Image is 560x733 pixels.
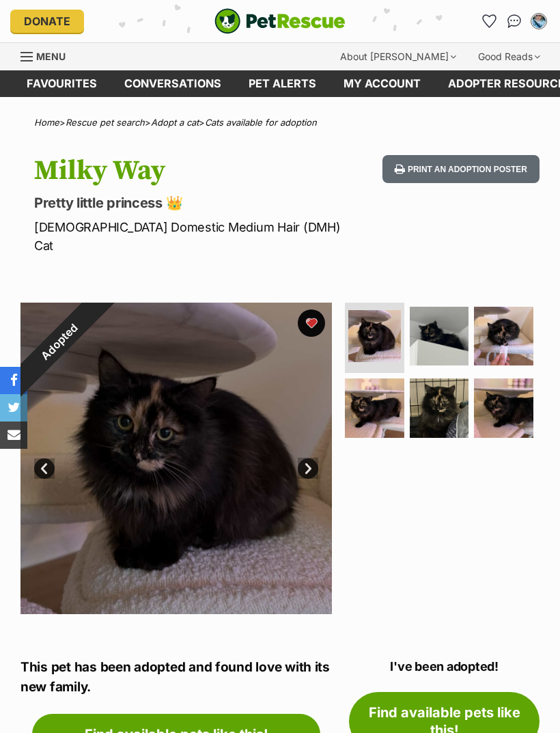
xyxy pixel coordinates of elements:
[235,70,330,97] a: Pet alerts
[36,51,66,62] span: Menu
[345,378,404,438] img: Photo of Milky Way
[298,458,318,479] a: Next
[10,10,84,33] a: Donate
[503,10,525,32] a: Conversations
[331,43,466,70] div: About [PERSON_NAME]
[214,8,346,34] a: PetRescue
[205,117,317,128] a: Cats available for adoption
[20,658,332,697] p: This pet has been adopted and found love with its new family.
[20,43,75,68] a: Menu
[214,8,346,34] img: logo-cat-932fe2b9b8326f06289b0f2fb663e598f794de774fb13d1741a6617ecf9a85b4.svg
[474,378,533,438] img: Photo of Milky Way
[151,117,199,128] a: Adopt a cat
[66,117,145,128] a: Rescue pet search
[474,307,533,366] img: Photo of Milky Way
[507,14,522,28] img: chat-41dd97257d64d25036548639549fe6c8038ab92f7586957e7f3b1b290dea8141.svg
[348,310,401,363] img: Photo of Milky Way
[13,70,111,97] a: Favourites
[349,657,540,676] p: I've been adopted!
[34,218,346,255] p: [DEMOGRAPHIC_DATA] Domestic Medium Hair (DMH) Cat
[479,10,550,32] ul: Account quick links
[410,307,469,366] img: Photo of Milky Way
[532,14,546,28] img: Nicole Powell profile pic
[468,43,550,70] div: Good Reads
[34,155,346,186] h1: Milky Way
[410,378,469,438] img: Photo of Milky Way
[330,70,434,97] a: My account
[479,10,501,32] a: Favourites
[382,155,540,183] button: Print an adoption poster
[298,309,325,337] button: favourite
[528,10,550,32] button: My account
[111,70,235,97] a: conversations
[34,117,59,128] a: Home
[34,193,346,212] p: Pretty little princess 👑
[34,458,55,479] a: Prev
